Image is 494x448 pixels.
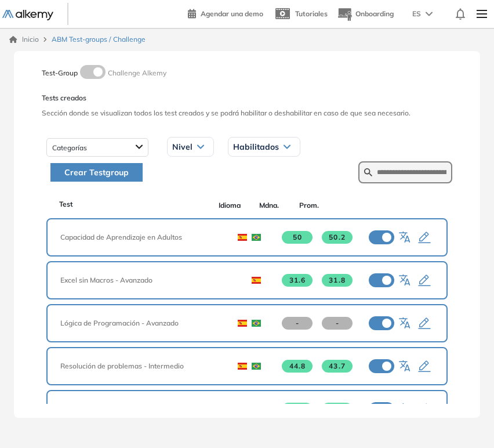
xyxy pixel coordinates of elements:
[322,403,353,416] span: 68.2
[282,360,313,373] span: 44.8
[238,234,247,241] img: ESP
[238,320,247,327] img: ESP
[282,403,313,416] span: 75
[42,108,452,118] span: Sección donde se visualizan todos los test creados y se podrá habilitar o deshabilitar en caso de...
[355,9,394,18] span: Onboarding
[60,232,221,243] span: Capacidad de Aprendizaje en Adultos
[322,274,353,287] span: 31.8
[59,199,73,209] span: Test
[322,231,353,244] span: 50.2
[42,93,452,103] span: Tests creados
[172,142,192,151] span: Nivel
[2,10,53,20] img: Logo
[52,34,146,45] span: ABM Test-groups / Challenge
[108,68,166,77] span: Challenge Alkemy
[50,163,143,182] button: Crear Testgroup
[42,68,78,77] span: Test-Group
[60,361,221,371] span: Resolución de problemas - Intermedio
[209,200,249,211] span: Idioma
[282,317,313,330] span: -
[188,6,263,20] a: Agendar una demo
[60,275,235,286] span: Excel sin Macros - Avanzado
[201,9,263,18] span: Agendar una demo
[322,317,353,330] span: -
[60,318,221,328] span: Lógica de Programación - Avanzado
[426,12,433,16] img: arrow
[233,142,279,151] span: Habilitados
[472,2,492,26] img: Menu
[9,34,39,45] a: Inicio
[412,9,421,19] span: ES
[64,166,129,179] span: Crear Testgroup
[238,363,247,370] img: ESP
[337,2,394,27] button: Onboarding
[295,9,328,18] span: Tutoriales
[282,274,313,287] span: 31.6
[322,360,353,373] span: 43.7
[252,363,261,370] img: BRA
[282,231,313,244] span: 50
[249,200,289,211] span: Mdna.
[252,234,261,241] img: BRA
[289,200,329,211] span: Prom.
[252,320,261,327] img: BRA
[252,277,261,284] img: ESP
